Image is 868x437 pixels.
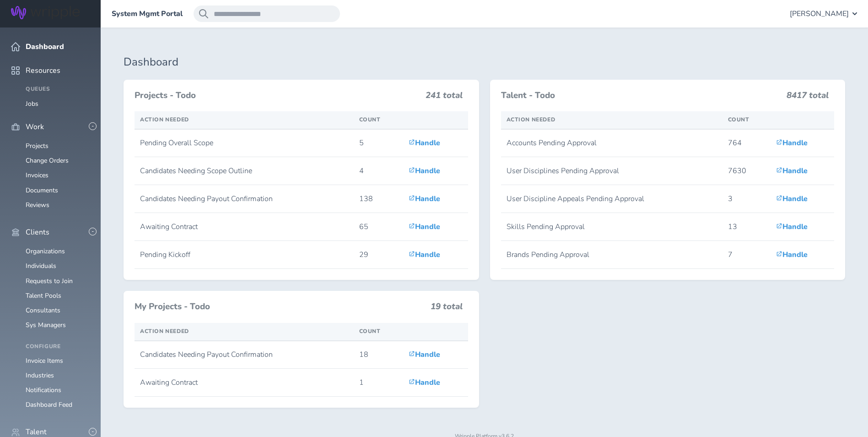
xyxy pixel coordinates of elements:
a: Invoice Items [26,356,63,365]
h3: My Projects - Todo [135,302,425,312]
a: Handle [776,166,808,176]
a: Organizations [26,247,65,256]
span: Resources [26,66,60,75]
a: Handle [776,194,808,204]
td: Pending Kickoff [135,241,354,269]
td: Awaiting Contract [135,369,354,397]
a: Handle [409,377,440,388]
a: Individuals [26,262,56,270]
a: Handle [776,222,808,232]
td: 7 [722,241,771,269]
button: [PERSON_NAME] [790,5,857,22]
td: 13 [722,213,771,241]
button: - [89,228,97,235]
td: Candidates Needing Scope Outline [135,157,354,185]
span: [PERSON_NAME] [790,10,849,18]
span: Work [26,123,44,131]
a: Handle [409,166,440,176]
span: Count [359,328,381,335]
td: 764 [722,129,771,157]
td: User Discipline Appeals Pending Approval [501,185,722,213]
h4: Configure [26,344,90,350]
a: Handle [776,138,808,148]
td: Brands Pending Approval [501,241,722,269]
td: Candidates Needing Payout Confirmation [135,185,354,213]
td: 1 [354,369,403,397]
td: 65 [354,213,403,241]
a: Reviews [26,201,49,209]
button: - [89,428,97,436]
h1: Dashboard [124,56,845,69]
a: Handle [409,350,440,360]
span: Action Needed [140,116,189,123]
span: Talent [26,428,47,436]
td: Accounts Pending Approval [501,129,722,157]
span: Dashboard [26,43,64,51]
td: 5 [354,129,403,157]
td: 138 [354,185,403,213]
a: Invoices [26,171,49,180]
span: Count [728,116,749,123]
td: 7630 [722,157,771,185]
h3: 8417 total [787,91,829,104]
td: Candidates Needing Payout Confirmation [135,341,354,369]
a: Handle [409,138,440,148]
span: Action Needed [140,328,189,335]
span: Action Needed [507,116,555,123]
td: Pending Overall Scope [135,129,354,157]
a: Handle [409,194,440,204]
a: Documents [26,186,58,195]
a: Handle [409,250,440,260]
h3: 19 total [431,302,463,316]
a: System Mgmt Portal [112,10,183,18]
a: Dashboard Feed [26,400,72,409]
a: Industries [26,371,54,380]
a: Jobs [26,99,38,108]
td: 3 [722,185,771,213]
td: 4 [354,157,403,185]
h3: Projects - Todo [135,91,420,101]
h3: 241 total [426,91,463,104]
a: Projects [26,142,49,150]
a: Change Orders [26,156,69,165]
a: Handle [409,222,440,232]
img: Wripple [11,6,80,19]
td: 29 [354,241,403,269]
span: Clients [26,228,49,236]
td: Awaiting Contract [135,213,354,241]
a: Consultants [26,306,60,315]
h3: Talent - Todo [501,91,782,101]
span: Count [359,116,381,123]
a: Notifications [26,386,61,394]
a: Handle [776,250,808,260]
button: - [89,122,97,130]
td: Skills Pending Approval [501,213,722,241]
a: Talent Pools [26,291,61,300]
h4: Queues [26,86,90,93]
a: Sys Managers [26,321,66,329]
a: Requests to Join [26,277,73,285]
td: User Disciplines Pending Approval [501,157,722,185]
td: 18 [354,341,403,369]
